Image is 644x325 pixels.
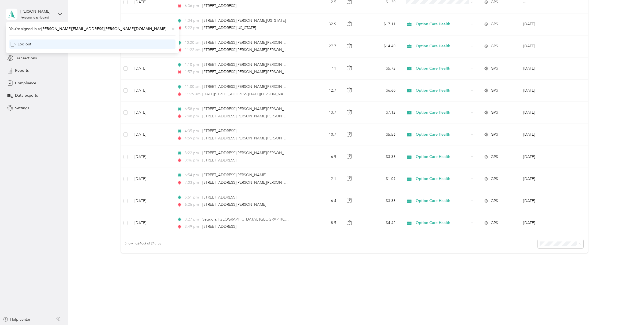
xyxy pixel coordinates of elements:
[202,18,286,23] span: [STREET_ADDRESS][PERSON_NAME][US_STATE]
[614,295,644,325] iframe: Everlance-gr Chat Button Frame
[185,216,200,222] span: 3:27 pm
[416,132,469,138] span: Option Care Health
[130,80,173,102] td: [DATE]
[185,62,200,68] span: 1:10 pm
[202,92,320,96] span: [DATE][STREET_ADDRESS][DATE][PERSON_NAME][PERSON_NAME]
[202,26,256,30] span: [STREET_ADDRESS][US_STATE]
[491,220,498,226] span: GPS
[202,195,236,200] span: [STREET_ADDRESS]
[202,217,298,222] span: Sequoia, [GEOGRAPHIC_DATA], [GEOGRAPHIC_DATA]
[130,124,173,146] td: [DATE]
[360,124,400,146] td: $5.56
[416,66,469,71] span: Option Care Health
[185,194,200,200] span: 5:51 pm
[185,25,200,31] span: 5:22 pm
[303,102,340,124] td: 13.7
[15,93,38,98] span: Data exports
[416,43,469,49] span: Option Care Health
[202,70,296,74] span: [STREET_ADDRESS][PERSON_NAME][PERSON_NAME]
[360,212,400,234] td: $4.42
[303,35,340,57] td: 27.7
[416,198,469,204] span: Option Care Health
[491,154,498,160] span: GPS
[9,26,175,32] span: You’re signed in as
[130,168,173,190] td: [DATE]
[416,154,469,160] span: Option Care Health
[3,317,30,322] button: Help center
[202,129,236,133] span: [STREET_ADDRESS]
[20,16,49,19] div: Personal dashboard
[185,135,200,141] span: 4:59 pm
[202,180,296,185] span: [STREET_ADDRESS][PERSON_NAME][PERSON_NAME]
[185,47,200,53] span: 11:22 am
[519,190,570,212] td: Sep 2025
[202,3,236,8] span: [STREET_ADDRESS]
[360,35,400,57] td: $14.40
[185,150,200,156] span: 3:22 pm
[519,124,570,146] td: Sep 2025
[491,88,498,93] span: GPS
[416,21,469,27] span: Option Care Health
[491,43,498,49] span: GPS
[416,88,469,93] span: Option Care Health
[185,3,200,9] span: 6:36 pm
[185,157,200,163] span: 3:46 pm
[185,84,200,90] span: 11:00 am
[202,114,296,118] span: [STREET_ADDRESS][PERSON_NAME][PERSON_NAME]
[202,107,296,111] span: [STREET_ADDRESS][PERSON_NAME][PERSON_NAME]
[303,212,340,234] td: 8.5
[130,190,173,212] td: [DATE]
[130,212,173,234] td: [DATE]
[519,212,570,234] td: Sep 2025
[303,168,340,190] td: 2.1
[10,41,31,47] div: Log out
[202,158,236,162] span: [STREET_ADDRESS]
[185,172,200,178] span: 6:54 pm
[202,84,296,89] span: [STREET_ADDRESS][PERSON_NAME][PERSON_NAME]
[15,80,36,86] span: Compliance
[416,110,469,115] span: Option Care Health
[303,124,340,146] td: 10.7
[519,57,570,80] td: Sep 2025
[491,21,498,27] span: GPS
[202,173,266,177] span: [STREET_ADDRESS][PERSON_NAME]
[416,176,469,182] span: Option Care Health
[519,80,570,102] td: Sep 2025
[20,9,54,14] div: [PERSON_NAME]
[15,68,29,73] span: Reports
[303,190,340,212] td: 6.4
[202,224,236,229] span: [STREET_ADDRESS]
[202,62,296,67] span: [STREET_ADDRESS][PERSON_NAME][PERSON_NAME]
[360,80,400,102] td: $6.60
[491,198,498,204] span: GPS
[491,132,498,138] span: GPS
[360,102,400,124] td: $7.12
[185,106,200,112] span: 6:58 pm
[416,220,469,226] span: Option Care Health
[519,102,570,124] td: Sep 2025
[185,18,200,24] span: 4:34 pm
[303,13,340,35] td: 32.9
[185,113,200,119] span: 7:48 pm
[185,128,200,134] span: 4:35 pm
[41,27,166,31] span: [PERSON_NAME][EMAIL_ADDRESS][PERSON_NAME][DOMAIN_NAME]
[519,13,570,35] td: Sep 2025
[130,146,173,168] td: [DATE]
[202,151,296,155] span: [STREET_ADDRESS][PERSON_NAME][PERSON_NAME]
[519,168,570,190] td: Sep 2025
[360,190,400,212] td: $3.33
[15,55,37,61] span: Transactions
[130,57,173,80] td: [DATE]
[202,40,296,45] span: [STREET_ADDRESS][PERSON_NAME][PERSON_NAME]
[303,57,340,80] td: 11
[185,180,200,186] span: 7:03 pm
[491,66,498,71] span: GPS
[303,80,340,102] td: 12.7
[303,146,340,168] td: 6.5
[519,35,570,57] td: Sep 2025
[360,168,400,190] td: $1.09
[491,110,498,115] span: GPS
[185,202,200,208] span: 6:25 pm
[185,69,200,75] span: 1:57 pm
